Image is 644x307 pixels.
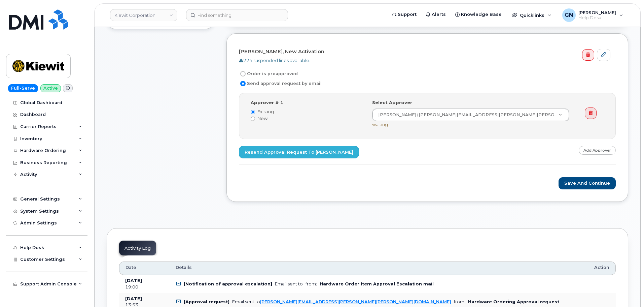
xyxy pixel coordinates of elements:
span: Knowledge Base [461,11,502,18]
span: Alerts [432,11,446,18]
input: New [251,117,255,121]
a: Add Approver [579,146,616,154]
span: Help Desk [578,15,616,21]
span: Quicklinks [520,12,544,18]
a: Knowledge Base [451,8,506,21]
span: [PERSON_NAME] [578,10,616,15]
a: Kiewit Corporation [110,9,177,21]
div: Quicklinks [507,8,556,22]
div: Email sent to [275,281,303,286]
span: [PERSON_NAME] ([PERSON_NAME][EMAIL_ADDRESS][PERSON_NAME][PERSON_NAME][DOMAIN_NAME]) [374,112,559,118]
span: waiting [372,122,388,127]
a: Support [387,8,421,21]
span: Date [126,265,136,271]
a: Alerts [421,8,451,21]
b: [Notification of approval escalation] [184,281,272,286]
div: 19:00 [125,284,164,290]
b: Hardware Order Item Approval Escalation mail [320,281,434,286]
input: Order is preapproved [240,71,246,76]
h4: [PERSON_NAME], New Activation [239,49,610,55]
button: Save and Continue [559,177,616,190]
a: [PERSON_NAME][EMAIL_ADDRESS][PERSON_NAME][PERSON_NAME][DOMAIN_NAME] [260,299,451,304]
label: Approver # 1 [251,99,283,106]
b: Hardware Ordering Approval request [468,299,559,304]
label: Select Approver [372,99,412,106]
a: [PERSON_NAME] ([PERSON_NAME][EMAIL_ADDRESS][PERSON_NAME][PERSON_NAME][DOMAIN_NAME]) [372,109,569,121]
input: Find something... [186,9,288,21]
span: from: [306,281,317,286]
label: Order is preapproved [239,70,298,78]
span: GN [565,11,573,19]
span: Details [176,265,192,271]
iframe: Messenger Launcher [615,278,639,302]
a: Resend Approval Request to [PERSON_NAME] [239,146,359,158]
b: [DATE] [125,278,142,283]
label: Send approval request by email [239,80,322,88]
input: Existing [251,110,255,114]
b: [Approval request] [184,299,229,304]
div: 224 suspended lines available. [239,57,610,64]
b: [DATE] [125,296,142,301]
span: Support [398,11,417,18]
div: Geoffrey Newport [558,8,628,22]
div: Email sent to [232,299,451,304]
label: Existing [251,109,362,115]
input: Send approval request by email [240,81,246,86]
th: Action [588,262,616,275]
span: from: [454,299,465,304]
label: New [251,115,362,122]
